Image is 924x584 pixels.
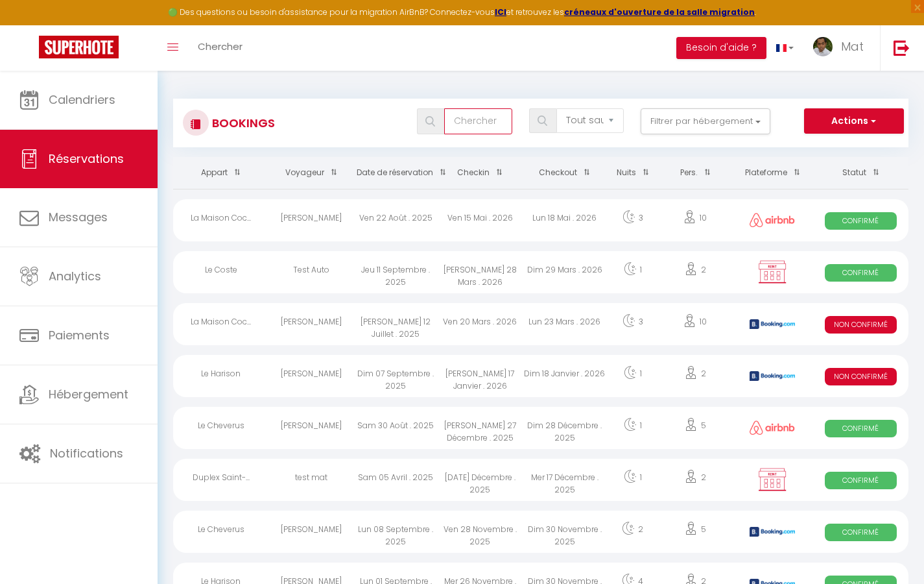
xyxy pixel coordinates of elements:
[813,157,908,189] th: Sort by status
[803,25,880,71] a: ... Mat
[49,151,124,167] span: Réservations
[438,157,522,189] th: Sort by checkin
[49,268,101,284] span: Analytics
[813,37,833,56] img: ...
[198,40,243,53] span: Chercher
[268,157,353,189] th: Sort by guest
[444,108,512,134] input: Chercher
[209,108,275,138] h3: Bookings
[641,108,770,134] button: Filtrer par hébergement
[353,157,438,189] th: Sort by booking date
[50,445,123,461] span: Notifications
[732,157,813,189] th: Sort by channel
[188,25,252,71] a: Chercher
[49,91,115,108] span: Calendriers
[49,327,110,343] span: Paiements
[39,36,119,58] img: Super Booking
[658,157,731,189] th: Sort by people
[676,37,766,59] button: Besoin d'aide ?
[10,5,49,44] button: Ouvrir le widget de chat LiveChat
[564,6,755,18] a: créneaux d'ouverture de la salle migration
[804,108,904,134] button: Actions
[173,157,268,189] th: Sort by rentals
[49,386,128,402] span: Hébergement
[894,40,910,56] img: logout
[607,157,658,189] th: Sort by nights
[523,157,607,189] th: Sort by checkout
[49,209,108,225] span: Messages
[495,6,506,18] a: ICI
[841,38,864,55] span: Mat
